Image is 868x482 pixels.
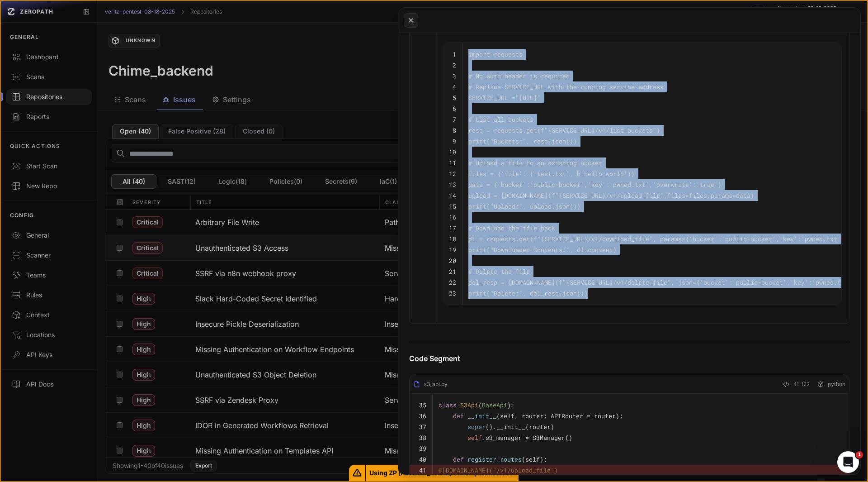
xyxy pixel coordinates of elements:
span: "{SERVICE_URL}/v1/delete_file" [562,278,671,286]
span: print [468,202,486,210]
code: 40 [419,455,426,463]
span: S3Api [460,401,478,409]
span: 'public-bucket' [732,278,787,286]
span: 'pwned.txt' [812,278,852,286]
code: 12 [449,170,456,178]
code: 36 [419,412,426,420]
span: 41-123 [793,379,810,390]
span: 'key' [790,278,808,286]
code: upload = [DOMAIN_NAME](f , =files, =data) [468,191,754,200]
code: 38 [419,434,426,442]
span: 'bucket' [700,278,729,286]
code: 21 [449,267,456,276]
code: ( , upload.json()) [468,202,580,210]
span: def [453,412,464,420]
code: files = { : ( , b )} [468,170,635,178]
span: BaseApi [482,401,507,409]
div: s3_api.py [413,381,448,388]
span: @[DOMAIN_NAME]( ) [439,466,558,474]
span: "{SERVICE_URL}/v1/list_buckets" [544,126,656,134]
code: 6 [453,105,456,113]
span: 'file' [501,170,523,178]
code: 15 [449,202,456,210]
span: "Buckets:" [490,137,526,145]
span: "{SERVICE_URL}/v1/upload_file" [555,191,664,200]
span: register_routes [467,455,522,463]
span: "Upload:" [490,202,523,210]
span: self, router: APIRouter = router [500,412,616,420]
code: 10 [449,148,456,156]
code: ().__init__(router) [439,423,554,431]
code: 35 [419,401,426,409]
span: # Download the file back [468,224,555,232]
code: 18 [449,235,456,243]
code: 41 [419,466,426,474]
span: params [711,191,732,200]
code: 16 [449,213,456,221]
code: 8 [453,126,456,134]
code: ( , resp.json()) [468,137,577,145]
code: resp = requests. (f ) [468,126,660,134]
code: ( , del_resp.json()) [468,289,588,297]
span: # List all buckets [468,115,533,124]
span: # Delete the file [468,267,530,276]
span: print [468,289,486,297]
span: self [525,455,540,463]
span: 'bucket' [689,235,718,243]
span: 'true' [696,181,718,189]
span: self [467,434,482,442]
span: 1 [856,451,863,458]
span: "Downloaded Contents:" [490,246,570,254]
code: data = { : , : , : } [468,181,722,189]
span: class [439,401,457,409]
span: 'key' [779,235,797,243]
code: 19 [449,246,456,254]
code: 11 [449,159,456,167]
code: 7 [453,115,456,124]
code: 13 [449,181,456,189]
span: "{SERVICE_URL}/v1/download_file" [537,235,653,243]
span: 'bucket' [497,181,526,189]
span: # Upload a file to an existing bucket [468,159,602,167]
span: files [667,191,685,200]
span: 'overwrite' [653,181,693,189]
span: 'key' [588,181,606,189]
code: 9 [453,137,456,145]
span: 'hello world' [580,170,627,178]
code: 14 [449,191,456,200]
span: 'pwned.txt' [801,235,841,243]
span: 'public-bucket' [722,235,776,243]
code: ( ): [439,455,547,463]
span: __init__ [467,412,496,420]
span: "/v1/upload_file" [493,466,554,474]
code: ( ): [439,412,623,420]
code: 37 [419,423,426,431]
span: 'public-bucket' [530,181,584,189]
span: get [519,235,530,243]
code: del_resp = [DOMAIN_NAME](f , json={ : , : }) [468,278,859,286]
code: 17 [449,224,456,232]
code: 23 [449,289,456,297]
code: ( ): [439,401,514,409]
code: dl = requests. (f , params={ : , : }) [468,235,848,243]
span: print [468,246,486,254]
span: super [467,423,486,431]
code: .s3_manager = S3Manager() [439,434,572,442]
span: get [526,126,537,134]
span: 'pwned.txt' [609,181,649,189]
span: print [468,137,486,145]
code: 20 [449,257,456,265]
span: "Delete:" [490,289,523,297]
span: def [453,455,464,463]
code: 22 [449,278,456,286]
span: Using ZP [PERSON_NAME]'s MSP permissions [366,465,519,481]
h4: Code Segment [409,353,849,364]
iframe: Intercom live chat [837,451,859,473]
span: python [828,381,845,388]
code: ( , dl.content) [468,246,617,254]
code: 39 [419,444,426,453]
span: 'test.txt' [533,170,570,178]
